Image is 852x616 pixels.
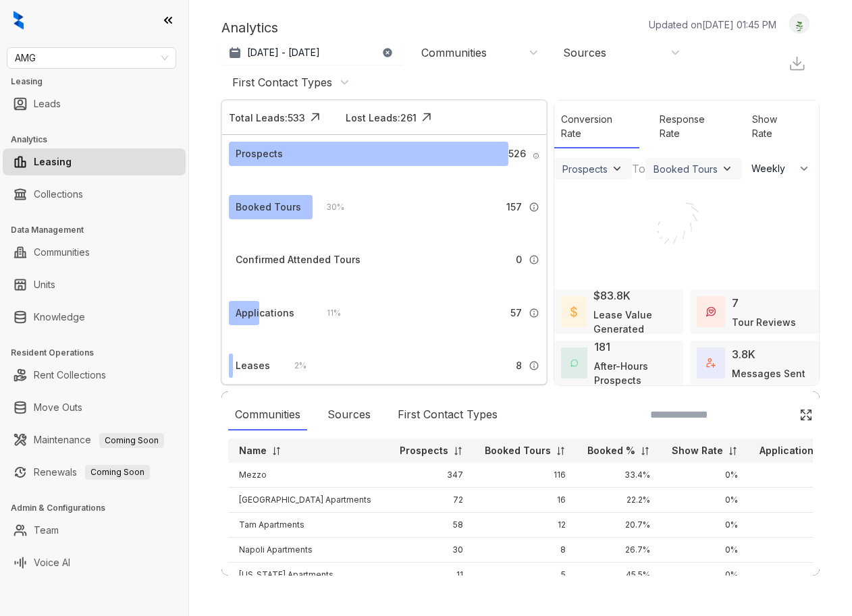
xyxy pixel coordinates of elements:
[799,408,813,422] img: Click Icon
[577,463,661,488] td: 33.4%
[653,105,732,148] div: Response Rate
[594,339,610,355] div: 181
[594,359,676,387] div: After-Hours Prospects
[506,200,522,215] span: 157
[15,48,168,68] span: AMG
[751,162,793,175] span: Weekly
[321,399,377,430] div: Sources
[562,163,608,175] div: Prospects
[11,76,188,88] h3: Leasing
[640,446,650,456] img: sorting
[3,239,186,266] li: Communities
[732,366,805,381] div: Messages Sent
[728,446,738,456] img: sorting
[577,513,661,538] td: 20.7%
[661,488,749,513] td: 0%
[421,45,487,60] div: Communities
[391,399,504,430] div: First Contact Types
[749,488,845,513] td: 5
[236,146,283,161] div: Prospects
[570,306,577,318] img: LeaseValue
[228,513,389,538] td: Tam Apartments
[11,134,188,146] h3: Analytics
[749,538,845,563] td: 3
[400,444,448,457] p: Prospects
[239,444,267,457] p: Name
[34,271,55,298] a: Units
[228,488,389,513] td: [GEOGRAPHIC_DATA] Apartments
[34,459,150,486] a: RenewalsComing Soon
[34,90,61,117] a: Leads
[474,538,577,563] td: 8
[661,538,749,563] td: 0%
[389,488,474,513] td: 72
[661,563,749,588] td: 0%
[236,358,270,373] div: Leases
[3,549,186,576] li: Voice AI
[228,399,307,430] div: Communities
[34,517,59,544] a: Team
[587,444,635,457] p: Booked %
[232,75,332,90] div: First Contact Types
[661,463,749,488] td: 0%
[3,181,186,208] li: Collections
[732,295,739,311] div: 7
[228,538,389,563] td: Napoli Apartments
[34,148,72,175] a: Leasing
[236,306,294,320] div: Applications
[577,538,661,563] td: 26.7%
[749,513,845,538] td: 3
[3,304,186,331] li: Knowledge
[529,308,539,318] img: Info
[771,409,782,420] img: SearchIcon
[313,306,341,320] div: 11 %
[34,549,70,576] a: Voice AI
[745,105,805,148] div: Show Rate
[34,394,82,421] a: Move Outs
[749,563,845,588] td: 3
[3,362,186,389] li: Rent Collections
[533,152,539,159] img: Info
[577,488,661,513] td: 22.2%
[417,107,437,128] img: Click Icon
[593,308,676,336] div: Lease Value Generated
[99,433,164,448] span: Coming Soon
[14,11,24,30] img: logo
[229,111,305,125] div: Total Leads: 533
[529,202,539,213] img: Info
[610,162,624,175] img: ViewFilterArrow
[11,224,188,236] h3: Data Management
[743,157,819,181] button: Weekly
[529,360,539,371] img: Info
[3,148,186,175] li: Leasing
[389,463,474,488] td: 347
[228,463,389,488] td: Mezzo
[474,463,577,488] td: 116
[11,502,188,514] h3: Admin & Configurations
[529,254,539,265] img: Info
[632,161,645,177] div: To
[788,55,806,73] img: Download
[636,181,737,282] img: Loader
[790,17,809,31] img: UserAvatar
[221,18,278,38] p: Analytics
[3,426,186,453] li: Maintenance
[313,200,344,215] div: 30 %
[510,306,522,320] span: 57
[247,46,320,59] p: [DATE] - [DATE]
[732,315,796,329] div: Tour Reviews
[236,200,301,215] div: Booked Tours
[516,358,522,373] span: 8
[236,252,361,267] div: Confirmed Attended Tours
[3,517,186,544] li: Team
[281,358,307,373] div: 2 %
[706,307,716,316] img: TourReviews
[34,239,90,266] a: Communities
[577,563,661,588] td: 45.5%
[3,90,186,117] li: Leads
[749,463,845,488] td: 43
[554,105,639,148] div: Conversion Rate
[346,111,417,125] div: Lost Leads: 261
[3,459,186,486] li: Renewals
[474,513,577,538] td: 12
